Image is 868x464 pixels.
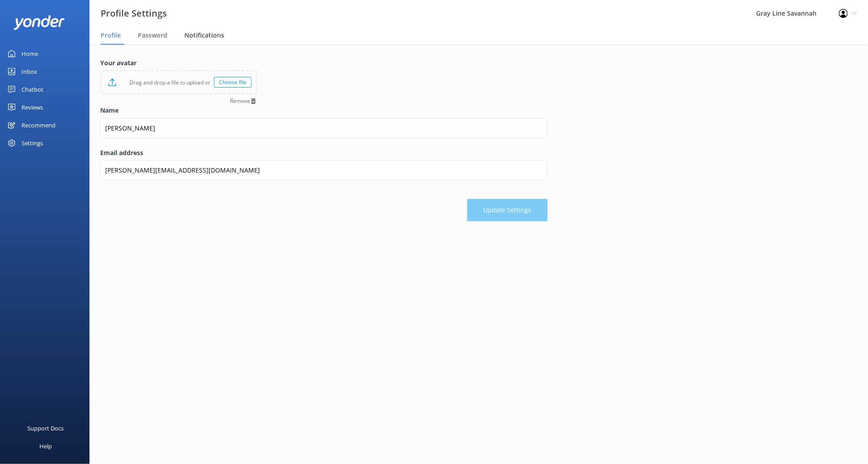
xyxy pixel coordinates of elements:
span: Password [138,31,167,40]
label: Name [100,105,548,115]
label: Your avatar [100,58,257,68]
p: Drag and drop a file to upload or [116,78,214,87]
div: Settings [21,134,43,152]
div: Choose file [214,77,251,88]
div: Chatbot [21,80,43,98]
span: Remove [230,98,250,104]
div: Recommend [21,116,55,134]
label: Email address [100,148,548,158]
h3: Profile Settings [101,6,167,21]
div: Reviews [21,98,43,116]
div: Inbox [21,63,37,80]
div: Help [39,437,52,455]
div: Home [21,45,38,63]
img: yonder-white-logo.png [13,15,65,30]
span: Profile [101,31,121,40]
div: Support Docs [28,419,64,437]
span: Notifications [184,31,224,40]
button: Remove [230,98,257,105]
